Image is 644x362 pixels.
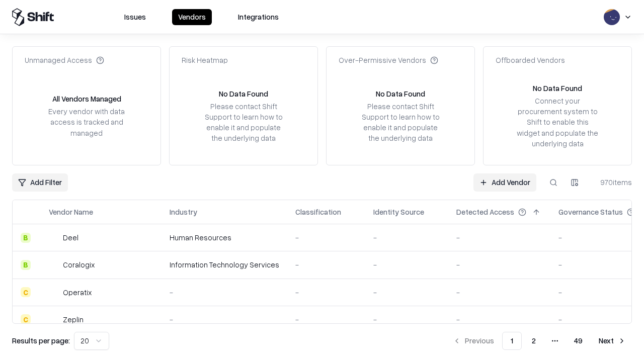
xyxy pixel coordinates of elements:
[45,106,128,138] div: Every vendor with data access is tracked and managed
[21,314,31,324] div: C
[295,314,357,325] div: -
[63,232,78,243] div: Deel
[593,332,632,350] button: Next
[170,207,197,217] div: Industry
[295,232,357,243] div: -
[373,259,440,270] div: -
[170,232,279,243] div: Human Resources
[447,332,632,350] nav: pagination
[456,314,542,325] div: -
[21,260,31,270] div: B
[49,287,59,297] img: Operatix
[170,287,279,298] div: -
[456,287,542,298] div: -
[295,207,341,217] div: Classification
[25,55,104,65] div: Unmanaged Access
[502,332,522,350] button: 1
[49,260,59,270] img: Coralogix
[558,207,623,217] div: Governance Status
[295,287,357,298] div: -
[202,101,285,144] div: Please contact Shift Support to learn how to enable it and populate the underlying data
[172,9,212,25] button: Vendors
[118,9,152,25] button: Issues
[376,88,425,99] div: No Data Found
[456,207,514,217] div: Detected Access
[456,259,542,270] div: -
[12,173,68,192] button: Add Filter
[21,233,31,243] div: B
[533,83,582,94] div: No Data Found
[63,259,95,270] div: Coralogix
[232,9,285,25] button: Integrations
[170,259,279,270] div: Information Technology Services
[524,332,544,350] button: 2
[566,332,591,350] button: 49
[359,101,442,144] div: Please contact Shift Support to learn how to enable it and populate the underlying data
[63,287,92,298] div: Operatix
[63,314,84,325] div: Zeplin
[49,314,59,324] img: Zeplin
[49,207,93,217] div: Vendor Name
[373,314,440,325] div: -
[456,232,542,243] div: -
[52,94,121,104] div: All Vendors Managed
[49,233,59,243] img: Deel
[219,88,268,99] div: No Data Found
[339,55,438,65] div: Over-Permissive Vendors
[182,55,228,65] div: Risk Heatmap
[21,287,31,297] div: C
[373,207,424,217] div: Identity Source
[12,335,70,346] p: Results per page:
[373,232,440,243] div: -
[592,177,632,188] div: 970 items
[295,259,357,270] div: -
[516,96,599,149] div: Connect your procurement system to Shift to enable this widget and populate the underlying data
[373,287,440,298] div: -
[473,173,536,192] a: Add Vendor
[496,55,565,65] div: Offboarded Vendors
[170,314,279,325] div: -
